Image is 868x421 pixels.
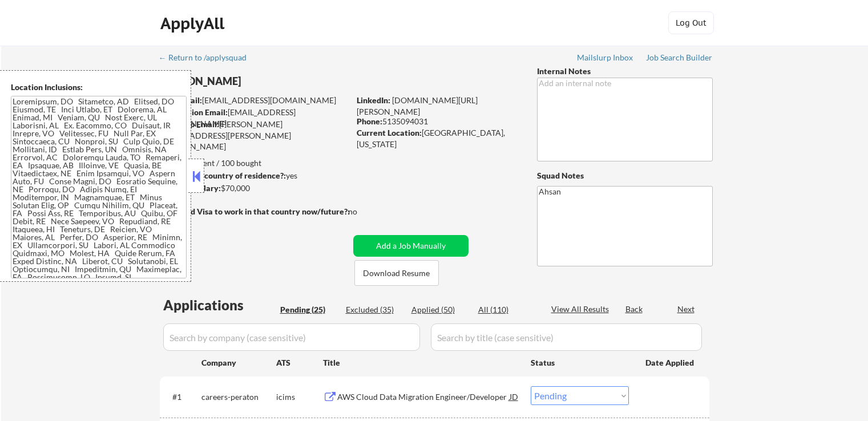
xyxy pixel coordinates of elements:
[354,260,439,286] button: Download Resume
[201,391,276,403] div: careers-peraton
[531,352,629,373] div: Status
[646,53,713,64] a: Job Search Builder
[353,235,469,257] button: Add a Job Manually
[357,95,390,105] strong: LinkedIn:
[348,206,381,217] div: no
[537,170,713,181] div: Squad Notes
[159,157,349,169] div: 50 sent / 100 bought
[159,170,346,181] div: yes
[625,303,644,315] div: Back
[478,304,535,315] div: All (110)
[431,323,702,351] input: Search by title (case sensitive)
[577,54,634,62] div: Mailslurp Inbox
[508,386,520,407] div: JD
[357,128,422,137] strong: Current Location:
[276,391,323,403] div: icims
[201,357,276,369] div: Company
[677,303,696,315] div: Next
[551,303,612,315] div: View All Results
[163,298,276,312] div: Applications
[537,66,713,77] div: Internal Notes
[160,95,349,106] div: [EMAIL_ADDRESS][DOMAIN_NAME]
[172,391,192,403] div: #1
[160,107,349,129] div: [EMAIL_ADDRESS][DOMAIN_NAME]
[11,82,187,93] div: Location Inclusions:
[163,323,420,351] input: Search by company (case sensitive)
[357,95,478,116] a: [DOMAIN_NAME][URL][PERSON_NAME]
[276,357,323,369] div: ATS
[160,14,228,33] div: ApplyAll
[646,54,713,62] div: Job Search Builder
[159,54,257,62] div: ← Return to /applysquad
[160,119,349,152] div: [PERSON_NAME][EMAIL_ADDRESS][PERSON_NAME][DOMAIN_NAME]
[160,207,350,216] strong: Will need Visa to work in that country now/future?:
[323,357,520,369] div: Title
[160,74,394,88] div: [PERSON_NAME]
[357,116,518,127] div: 5135094031
[159,183,349,194] div: $70,000
[159,171,286,180] strong: Can work in country of residence?:
[668,11,714,34] button: Log Out
[411,304,469,315] div: Applied (50)
[577,53,634,64] a: Mailslurp Inbox
[159,53,257,64] a: ← Return to /applysquad
[357,127,518,149] div: [GEOGRAPHIC_DATA], [US_STATE]
[645,357,696,369] div: Date Applied
[346,304,403,315] div: Excluded (35)
[280,304,337,315] div: Pending (25)
[337,391,510,403] div: AWS Cloud Data Migration Engineer/Developer
[357,116,382,126] strong: Phone:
